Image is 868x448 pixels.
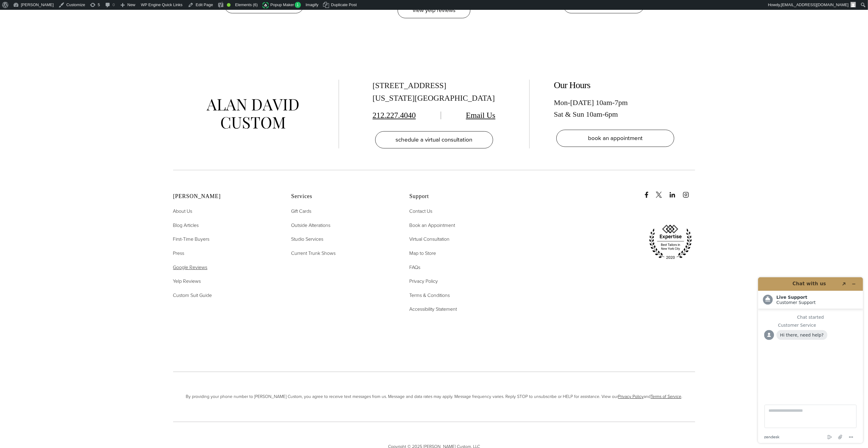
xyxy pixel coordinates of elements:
[227,3,231,7] div: Good
[410,207,433,215] a: Contact Us
[291,208,312,215] span: Gift Cards
[291,249,336,257] a: Current Trunk Shows
[14,4,26,10] span: Chat
[410,236,450,243] span: Virtual Consultation
[410,305,457,313] a: Accessibility Statement
[173,263,208,271] a: Google Reviews
[466,111,496,120] a: Email Us
[173,193,276,200] h2: [PERSON_NAME]
[646,222,695,262] img: expertise, best tailors in new york city 2020
[588,134,643,142] span: book an appointment
[669,185,682,198] a: linkedin
[173,249,185,257] a: Press
[173,393,695,400] span: By providing your phone number to [PERSON_NAME] Custom, you agree to receive text messages from u...
[410,193,512,200] h2: Support
[556,130,674,147] a: book an appointment
[173,221,199,229] a: Blog Articles
[410,207,512,313] nav: Support Footer Nav
[410,249,436,257] a: Map to Store
[373,111,416,120] a: 212.227.4040
[410,291,450,299] a: Terms & Conditions
[410,263,421,271] a: FAQs
[410,221,455,229] a: Book an Appointment
[173,236,210,243] span: First-Time Buyers
[291,221,331,229] a: Outside Alterations
[683,185,695,198] a: instagram
[753,272,868,448] iframe: Find more information here
[410,277,438,285] a: Privacy Policy
[173,208,193,215] span: About Us
[396,135,473,144] span: schedule a virtual consultation
[207,99,299,129] img: alan david custom
[173,235,210,243] a: First-Time Buyers
[651,393,681,400] a: Terms of Service
[656,185,668,198] a: x/twitter
[375,131,493,148] a: schedule a virtual consultation
[373,80,496,105] div: [STREET_ADDRESS] [US_STATE][GEOGRAPHIC_DATA]
[644,185,655,198] a: Facebook
[554,97,677,120] div: Mon-[DATE] 10am-7pm Sat & Sun 10am-6pm
[291,207,394,257] nav: Services Footer Nav
[291,235,324,243] a: Studio Services
[398,2,470,18] a: View Yelp Reviews
[291,236,324,243] span: Studio Services
[410,208,433,215] span: Contact Us
[410,235,450,243] a: Virtual Consultation
[173,291,212,299] a: Custom Suit Guide
[295,2,301,8] span: 1
[173,277,201,285] a: Yelp Reviews
[173,207,276,299] nav: Alan David Footer Nav
[618,393,644,400] a: Privacy Policy
[554,80,677,91] h2: Our Hours
[291,193,394,200] h2: Services
[781,2,849,7] span: [EMAIL_ADDRESS][DOMAIN_NAME]
[291,207,312,215] a: Gift Cards
[173,207,193,215] a: About Us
